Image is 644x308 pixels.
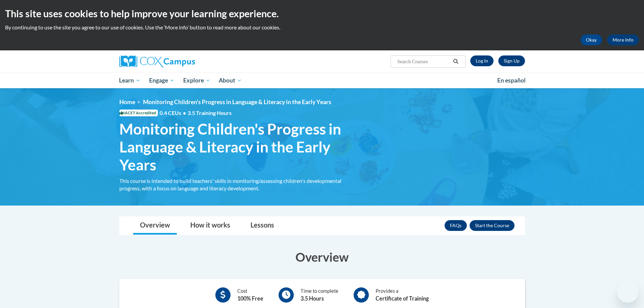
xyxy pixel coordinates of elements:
p: By continuing to use the site you agree to our use of cookies. Use the ‘More info’ button to read... [5,24,639,31]
span: Engage [149,76,174,85]
div: Time to complete [301,287,338,303]
b: 100% Free [237,295,263,302]
a: En español [493,73,530,88]
b: 3.5 Hours [301,295,324,302]
a: FAQs [445,220,467,231]
span: Explore [183,76,210,85]
span: En español [497,77,526,84]
button: Enroll [470,220,515,231]
h3: Overview [119,248,525,265]
div: Cost [237,287,263,303]
div: This course is intended to build teachers' skills in monitoring/assessing children's developmenta... [119,177,353,192]
button: Search [451,57,461,66]
span: 0.4 CEUs [160,109,232,117]
iframe: Button to launch messaging window [617,281,639,303]
i:  [453,59,459,64]
a: Explore [179,73,215,88]
a: Log In [470,55,494,66]
a: Engage [145,73,179,88]
a: Learn [115,73,145,88]
span: 3.5 Training Hours [188,110,232,116]
span: About [219,76,242,85]
a: How it works [184,217,237,235]
h2: This site uses cookies to help improve your learning experience. [5,7,639,20]
a: About [214,73,246,88]
img: Cox Campus [119,55,195,68]
a: Register [498,55,525,66]
div: Main menu [109,73,535,88]
input: Search Courses [397,57,451,66]
a: Overview [133,217,177,235]
a: More Info [607,34,639,45]
span: IACET Accredited [119,110,158,116]
span: Monitoring Children's Progress in Language & Literacy in the Early Years [143,98,331,105]
button: Okay [580,34,602,45]
a: Cox Campus [119,55,248,68]
span: Learn [119,76,140,85]
b: Certificate of Training [376,295,429,302]
span: Monitoring Children's Progress in Language & Literacy in the Early Years [119,120,353,173]
a: Lessons [244,217,281,235]
a: Home [119,98,135,105]
span: • [183,110,186,116]
div: Provides a [376,287,429,303]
